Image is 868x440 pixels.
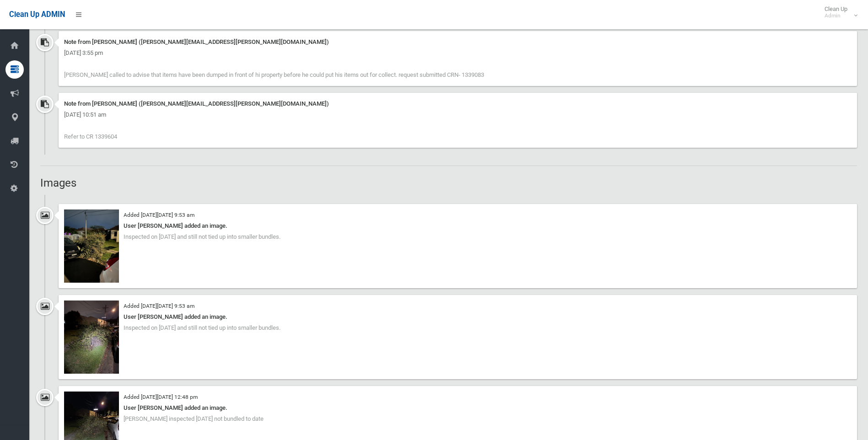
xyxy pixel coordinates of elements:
[64,220,852,231] div: User [PERSON_NAME] added an image.
[124,415,264,422] span: [PERSON_NAME] inspected [DATE] not bundled to date
[64,311,852,322] div: User [PERSON_NAME] added an image.
[64,300,119,374] img: d9d3f02b-6af4-4b3a-9891-419853609e96.jpg
[64,71,484,78] span: [PERSON_NAME] called to advise that items have been dumped in front of hi property before he coul...
[124,324,280,331] span: Inspected on [DATE] and still not tied up into smaller bundles.
[820,5,857,19] span: Clean Up
[64,402,852,413] div: User [PERSON_NAME] added an image.
[64,48,852,59] div: [DATE] 3:55 pm
[64,98,852,109] div: Note from [PERSON_NAME] ([PERSON_NAME][EMAIL_ADDRESS][PERSON_NAME][DOMAIN_NAME])
[40,177,857,189] h2: Images
[124,394,198,400] small: Added [DATE][DATE] 12:48 pm
[124,212,194,218] small: Added [DATE][DATE] 9:53 am
[64,109,852,120] div: [DATE] 10:51 am
[124,303,194,309] small: Added [DATE][DATE] 9:53 am
[825,12,847,19] small: Admin
[9,10,65,19] span: Clean Up ADMIN
[64,209,119,283] img: e55109dc-a338-4b78-82d6-46a84e5dab67.jpg
[64,37,852,48] div: Note from [PERSON_NAME] ([PERSON_NAME][EMAIL_ADDRESS][PERSON_NAME][DOMAIN_NAME])
[64,133,117,140] span: Refer to CR 1339604
[124,233,280,240] span: Inspected on [DATE] and still not tied up into smaller bundles.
